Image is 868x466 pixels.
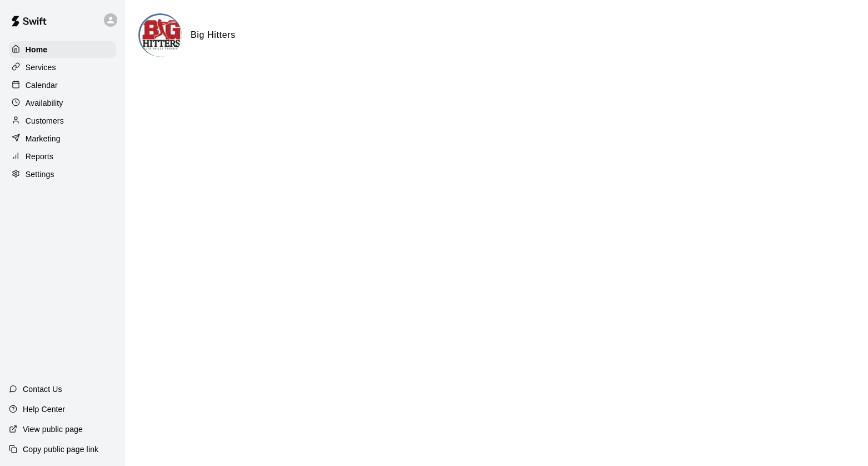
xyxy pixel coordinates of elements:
a: Services [9,59,116,76]
p: Services [26,62,56,73]
p: Marketing [26,133,61,144]
p: Customers [26,115,64,126]
a: Marketing [9,130,116,147]
a: Calendar [9,77,116,94]
p: Help Center [23,404,65,415]
p: Settings [26,169,54,180]
p: View public page [23,424,83,435]
h6: Big Hitters [191,28,236,42]
a: Home [9,41,116,58]
p: Copy public page link [23,444,98,455]
a: Availability [9,95,116,111]
p: Availability [26,97,63,109]
p: Contact Us [23,384,62,395]
a: Customers [9,112,116,129]
p: Calendar [26,80,58,91]
p: Home [26,44,48,55]
img: Big Hitters logo [140,15,182,57]
a: Reports [9,148,116,165]
p: Reports [26,151,53,162]
a: Settings [9,166,116,183]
